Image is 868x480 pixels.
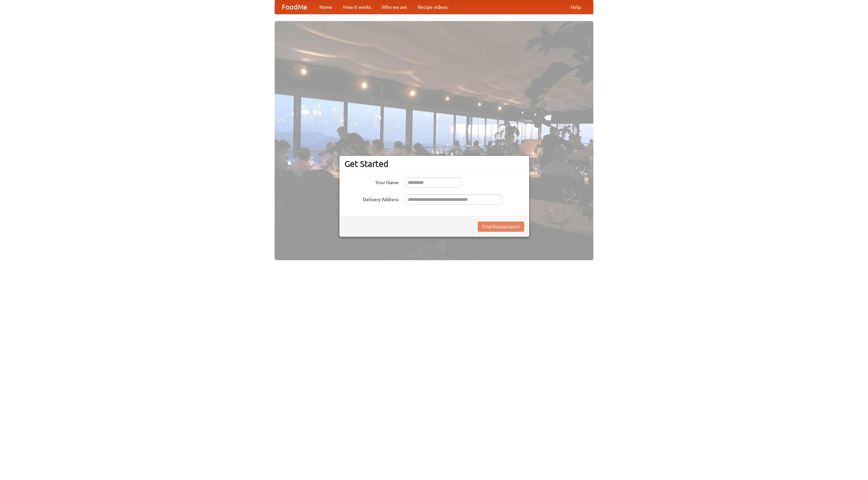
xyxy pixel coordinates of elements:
a: FoodMe [275,0,314,14]
a: Home [314,0,338,14]
button: Find Restaurants! [478,222,524,232]
label: Your Name [344,177,399,186]
a: Recipe videos [412,0,453,14]
h3: Get Started [344,159,524,169]
label: Delivery Address [344,194,399,203]
a: Who we are [376,0,412,14]
a: How it works [338,0,376,14]
a: Help [565,0,586,14]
